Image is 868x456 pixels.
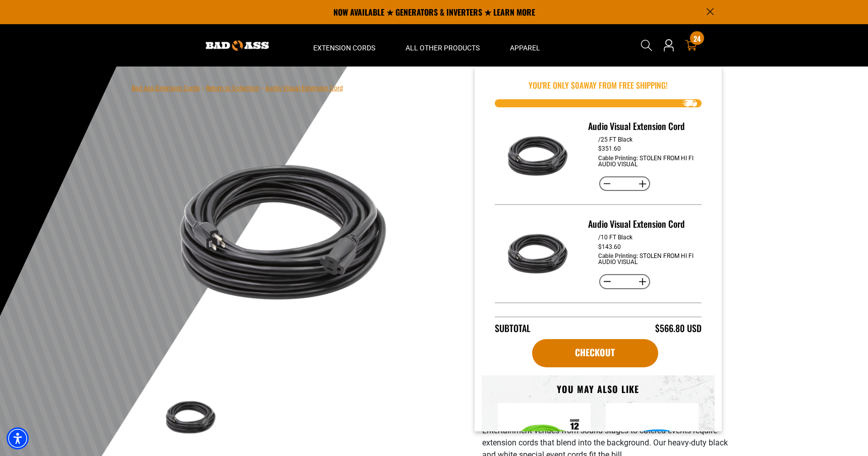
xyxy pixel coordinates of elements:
div: Subtotal [495,321,531,335]
div: Item added to your cart [475,67,722,431]
img: black [502,218,573,289]
summary: All Other Products [390,24,495,67]
dd: STOLEN FROM HI FI AUDIO VISUAL [598,252,693,266]
a: Open this option [661,24,677,67]
span: 24 [693,35,701,42]
span: Audio Visual Extension Cord [265,85,343,92]
h3: You may also like [498,383,699,395]
span: › [202,85,204,92]
a: Return to Collection [206,85,259,92]
input: Quantity for Audio Visual Extension Cord [615,273,634,290]
summary: Apparel [495,24,555,67]
span: Apparel [510,43,540,52]
dd: $143.60 [598,243,621,250]
dt: Cable Printing: [598,252,638,259]
span: All Other Products [406,43,480,52]
img: black [161,111,404,354]
img: black [502,120,573,191]
h3: Audio Visual Extension Cord [588,217,693,230]
div: $566.80 USD [655,321,702,335]
dd: $351.60 [598,145,621,152]
dd: /10 FT Black [598,234,632,241]
a: cart [532,339,658,367]
summary: Search [639,37,655,53]
dt: Cable Printing: [598,155,638,162]
span: Extension Cords [313,43,375,52]
p: You're Only $ away from free shipping! [495,79,702,91]
summary: Extension Cords [298,24,390,67]
h3: Audio Visual Extension Cord [588,119,693,133]
dd: STOLEN FROM HI FI AUDIO VISUAL [598,155,693,168]
img: Bad Ass Extension Cords [206,40,269,51]
span: 0 [575,79,580,91]
a: Bad Ass Extension Cords [132,85,200,92]
nav: breadcrumbs [132,82,343,94]
input: Quantity for Audio Visual Extension Cord [615,175,634,192]
img: black [161,388,220,446]
span: › [261,85,263,92]
div: Accessibility Menu [7,427,29,449]
dd: /25 FT Black [598,136,632,143]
